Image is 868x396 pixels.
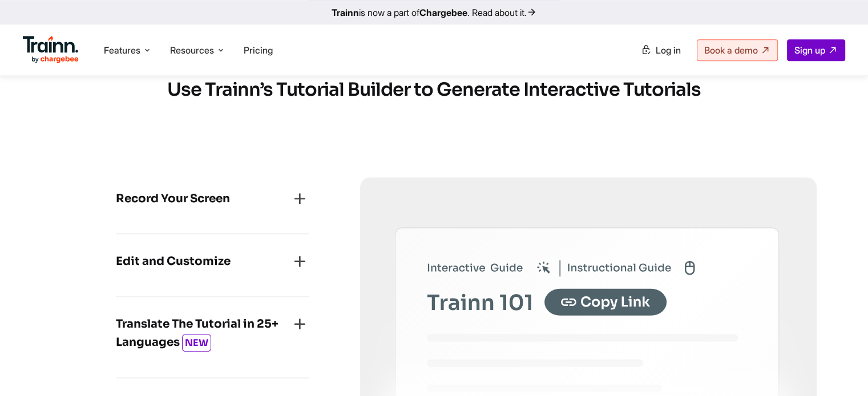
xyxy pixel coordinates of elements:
[794,44,825,56] span: Sign up
[116,315,290,352] h4: Translate The Tutorial in 25+ Languages
[182,334,211,352] span: NEW
[811,341,868,396] iframe: Chat Widget
[116,190,230,208] h4: Record Your Screen
[332,7,359,18] b: Trainn
[419,7,467,18] b: Chargebee
[64,78,804,102] h2: Use Trainn’s Tutorial Builder to Generate Interactive Tutorials
[697,39,778,61] a: Book a demo
[170,44,214,56] span: Resources
[244,44,273,56] a: Pricing
[811,341,868,396] div: Віджет чату
[656,44,681,56] span: Log in
[23,36,79,63] img: Trainn Logo
[704,44,758,56] span: Book a demo
[634,40,688,60] a: Log in
[116,252,231,271] h4: Edit and Customize
[787,39,845,61] a: Sign up
[104,44,140,56] span: Features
